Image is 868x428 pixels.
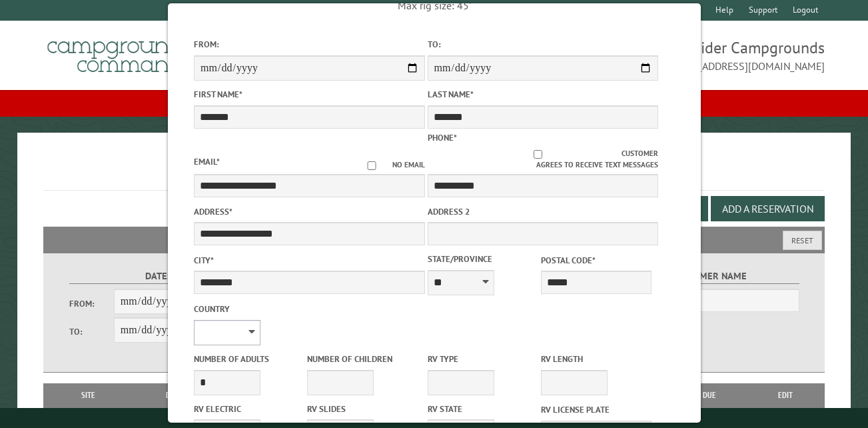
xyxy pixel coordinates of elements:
[454,150,622,159] input: Customer agrees to receive text messages
[711,196,825,221] button: Add a Reservation
[427,205,657,218] label: Address 2
[427,403,538,415] label: RV State
[427,132,456,143] label: Phone
[351,159,424,171] label: No email
[194,403,304,415] label: RV Electric
[194,156,220,167] label: Email
[427,253,538,265] label: State/Province
[43,26,210,78] img: Campground Commander
[43,227,825,252] h2: Filters
[746,383,825,407] th: Edit
[194,88,424,101] label: First Name
[69,297,114,310] label: From:
[69,269,248,284] label: Dates
[307,353,418,365] label: Number of Children
[351,161,392,170] input: No email
[194,38,424,51] label: From:
[194,353,304,365] label: Number of Adults
[783,231,822,250] button: Reset
[194,303,424,315] label: Country
[620,269,799,284] label: Customer Name
[673,383,746,407] th: Due
[540,403,651,416] label: RV License Plate
[427,88,657,101] label: Last Name
[194,205,424,218] label: Address
[50,383,126,407] th: Site
[427,353,538,365] label: RV Type
[69,325,114,338] label: To:
[540,254,651,267] label: Postal Code
[307,403,418,415] label: RV Slides
[427,38,657,51] label: To:
[194,254,424,267] label: City
[540,353,651,365] label: RV Length
[427,148,657,171] label: Customer agrees to receive text messages
[43,154,825,191] h1: Reservations
[126,383,226,407] th: Dates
